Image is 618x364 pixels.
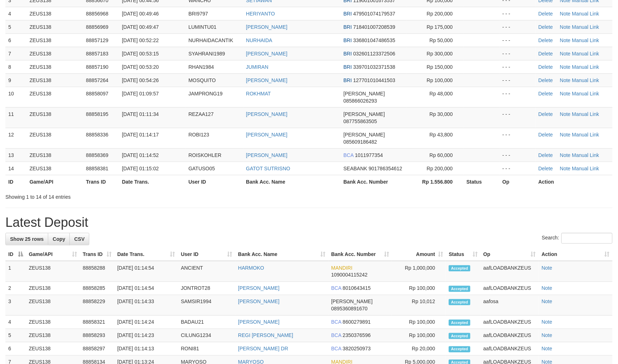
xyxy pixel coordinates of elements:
[178,295,235,316] td: SAMSIR1994
[392,342,446,356] td: Rp 20,000
[392,329,446,342] td: Rp 100,000
[114,329,178,342] td: [DATE] 01:14:23
[10,236,44,242] span: Show 25 rows
[86,111,108,117] span: 88858195
[538,77,553,83] a: Delete
[69,233,89,245] a: CSV
[189,64,214,70] span: RHAN1984
[343,11,352,17] span: BRI
[246,111,288,117] a: [PERSON_NAME]
[178,261,235,282] td: ANCIENT
[189,91,223,96] span: JAMPRONG19
[572,51,600,57] a: Manual Link
[538,11,553,17] a: Delete
[343,64,352,70] span: BRI
[560,152,571,158] a: Note
[572,132,600,138] a: Manual Link
[353,51,396,57] span: Copy 032601123372506 to clipboard
[427,64,453,70] span: Rp 150,000
[27,20,83,33] td: ZEUS138
[86,91,108,96] span: 88858097
[572,11,600,17] a: Manual Link
[246,166,290,171] a: GATOT SUTRISNO
[353,24,396,30] span: Copy 718401007208539 to clipboard
[86,132,108,138] span: 88858336
[178,342,235,356] td: RONI81
[538,152,553,158] a: Delete
[430,111,453,117] span: Rp 30,000
[343,98,377,104] span: Copy 085866026293 to clipboard
[538,24,553,30] a: Delete
[449,265,470,271] span: Accepted
[5,20,27,33] td: 5
[572,111,600,117] a: Manual Link
[189,111,214,117] span: REZAA127
[500,162,536,175] td: - - -
[464,175,500,188] th: Status
[246,37,272,43] a: NURHAIDA
[572,152,600,158] a: Manual Link
[538,37,553,43] a: Delete
[560,51,571,57] a: Note
[353,37,396,43] span: Copy 336801047486535 to clipboard
[427,77,453,83] span: Rp 100,000
[343,152,353,158] span: BCA
[74,236,85,242] span: CSV
[189,166,215,171] span: GATUSO05
[26,261,80,282] td: ZEUS138
[343,77,352,83] span: BRI
[26,248,80,261] th: Game/API: activate to sort column ascending
[246,91,271,96] a: ROKHMAT
[27,148,83,162] td: ZEUS138
[560,132,571,138] a: Note
[80,282,114,295] td: 88858285
[189,152,222,158] span: ROISKOHLER
[343,333,371,338] span: Copy 2350376596 to clipboard
[539,248,613,261] th: Action: activate to sort column ascending
[500,47,536,60] td: - - -
[343,166,367,171] span: SEABANK
[343,286,371,291] span: Copy 8010643415 to clipboard
[5,342,26,356] td: 6
[500,87,536,107] td: - - -
[122,11,159,17] span: [DATE] 00:49:46
[542,346,552,352] a: Note
[343,118,377,124] span: Copy 087755863505 to clipboard
[343,346,371,352] span: Copy 3820250973 to clipboard
[5,248,26,261] th: ID: activate to sort column descending
[572,166,600,171] a: Manual Link
[430,91,453,96] span: Rp 48,000
[246,24,288,30] a: [PERSON_NAME]
[5,261,26,282] td: 1
[538,132,553,138] a: Delete
[481,248,539,261] th: Op: activate to sort column ascending
[538,111,553,117] a: Delete
[86,11,108,17] span: 88856968
[500,73,536,87] td: - - -
[238,346,288,352] a: [PERSON_NAME] DR
[48,233,70,245] a: Copy
[238,265,264,271] a: HARMOKO
[5,60,27,73] td: 8
[178,316,235,329] td: BADAU21
[481,329,539,342] td: aafLOADBANKZEUS
[542,333,552,338] a: Note
[186,175,243,188] th: User ID
[331,286,341,291] span: BCA
[80,295,114,316] td: 88858229
[5,87,27,107] td: 10
[122,37,159,43] span: [DATE] 00:52:22
[5,215,613,230] h1: Latest Deposit
[122,91,159,96] span: [DATE] 01:09:57
[238,333,293,338] a: REGI [PERSON_NAME]
[246,64,269,70] a: JUMIRAN
[189,37,233,43] span: NURHAIDACANTIK
[246,51,288,57] a: [PERSON_NAME]
[26,329,80,342] td: ZEUS138
[430,132,453,138] span: Rp 43,800
[27,7,83,20] td: ZEUS138
[80,248,114,261] th: Trans ID: activate to sort column ascending
[355,152,383,158] span: Copy 1011977354 to clipboard
[331,346,341,352] span: BCA
[246,132,288,138] a: [PERSON_NAME]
